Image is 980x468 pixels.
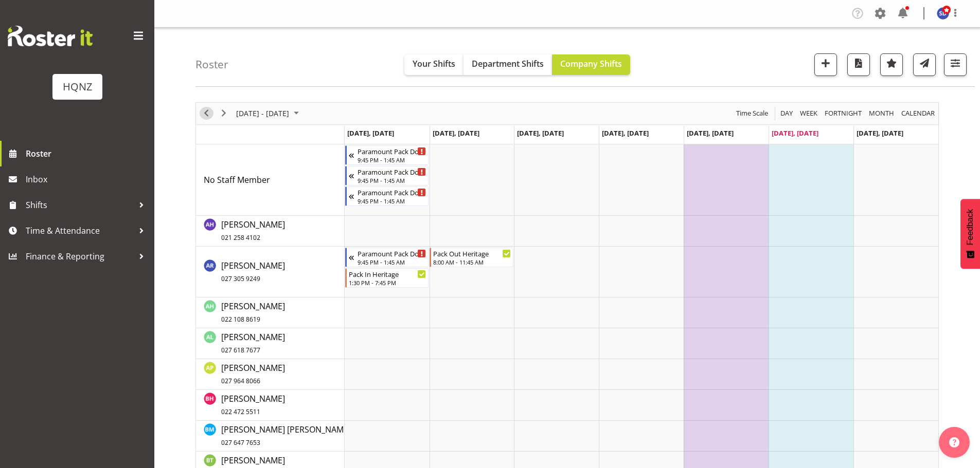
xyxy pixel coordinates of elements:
div: HQNZ [63,79,92,95]
button: Filter Shifts [944,53,967,76]
a: [PERSON_NAME]022 108 8619 [221,300,285,325]
div: Pack Out Heritage [433,248,511,258]
td: No Staff Member resource [196,144,345,216]
span: 021 258 4102 [221,233,260,242]
span: Week [799,107,818,120]
span: Day [779,107,794,120]
a: No Staff Member [204,174,270,186]
span: [PERSON_NAME] [PERSON_NAME] [221,424,351,447]
span: 027 647 7653 [221,438,260,447]
img: Rosterit website logo [8,26,93,46]
img: help-xxl-2.png [949,437,959,447]
span: Feedback [966,209,975,245]
span: 027 305 9249 [221,274,260,283]
a: [PERSON_NAME] [PERSON_NAME]027 647 7653 [221,423,351,448]
span: [DATE], [DATE] [433,128,479,138]
h4: Roster [195,59,228,70]
span: [PERSON_NAME] [221,260,285,284]
span: [DATE], [DATE] [687,128,734,138]
button: Month [900,107,937,120]
button: Timeline Week [798,107,819,120]
span: Time & Attendance [26,223,134,238]
span: Your Shifts [413,58,455,69]
div: 9:45 PM - 1:45 AM [358,258,426,266]
span: calendar [900,107,936,120]
span: [PERSON_NAME] [221,331,285,355]
div: 9:45 PM - 1:45 AM [358,156,426,164]
span: [DATE], [DATE] [857,128,903,138]
td: Barbara Hillcoat resource [196,390,345,421]
td: Amanda Horan resource [196,297,345,328]
img: simone-dekker10433.jpg [937,7,949,20]
td: Bayley McDonald resource [196,421,345,452]
button: Your Shifts [404,54,464,75]
div: Paramount Pack Down $40p/h [358,248,426,258]
span: Company Shifts [560,58,622,69]
span: 027 618 7677 [221,346,260,354]
div: No Staff Member"s event - Paramount Pack Down $40p/h Begin From Wednesday, September 17, 2025 at ... [345,166,429,185]
button: September 2025 [235,107,304,120]
button: Company Shifts [552,54,630,75]
div: No Staff Member"s event - Paramount Pack Down $40p/h Begin From Wednesday, September 17, 2025 at ... [345,145,429,165]
div: 9:45 PM - 1:45 AM [358,176,426,184]
div: 8:00 AM - 11:45 AM [433,258,511,266]
span: [DATE], [DATE] [517,128,564,138]
td: Anthony Paul Mitchell resource [196,359,345,390]
button: Department Shifts [464,54,552,75]
span: Month [868,107,895,120]
div: September 18 - 24, 2025 [233,103,305,124]
span: Fortnight [824,107,863,120]
button: Fortnight [823,107,864,120]
span: [DATE], [DATE] [347,128,394,138]
button: Previous [200,107,213,120]
td: Ana Ledesma resource [196,328,345,359]
div: Alex Romanytchev"s event - Pack In Heritage Begin From Thursday, September 18, 2025 at 1:30:00 PM... [345,268,429,288]
div: 1:30 PM - 7:45 PM [349,278,426,287]
button: Download a PDF of the roster according to the set date range. [847,53,870,76]
span: Inbox [26,172,149,187]
button: Feedback - Show survey [960,199,980,269]
span: 022 108 8619 [221,315,260,324]
span: [PERSON_NAME] [221,393,285,417]
td: Alanna Haysmith resource [196,216,345,247]
button: Add a new shift [814,53,837,76]
span: [PERSON_NAME] [221,362,285,386]
div: Alex Romanytchev"s event - Pack Out Heritage Begin From Friday, September 19, 2025 at 8:00:00 AM ... [430,248,513,267]
span: [DATE], [DATE] [602,128,649,138]
div: previous period [198,103,215,124]
span: [PERSON_NAME] [221,301,285,324]
div: Paramount Pack Down $40p/h [358,166,426,177]
button: Timeline Month [867,107,896,120]
span: Finance & Reporting [26,249,134,264]
button: Timeline Day [779,107,795,120]
div: Paramount Pack Down $40p/h [358,146,426,156]
span: 022 472 5511 [221,407,260,416]
span: Department Shifts [472,58,544,69]
a: [PERSON_NAME]022 472 5511 [221,392,285,417]
button: Highlight an important date within the roster. [880,53,903,76]
div: next period [215,103,233,124]
div: Alex Romanytchev"s event - Paramount Pack Down $40p/h Begin From Wednesday, September 17, 2025 at... [345,248,429,267]
button: Send a list of all shifts for the selected filtered period to all rostered employees. [913,53,936,76]
span: [PERSON_NAME] [221,219,285,242]
span: Shifts [26,197,134,213]
div: Paramount Pack Down $40p/h [358,187,426,197]
span: [DATE] - [DATE] [235,107,290,120]
a: [PERSON_NAME]027 964 8066 [221,362,285,386]
a: [PERSON_NAME]027 305 9249 [221,259,285,284]
a: [PERSON_NAME]021 258 4102 [221,218,285,243]
span: No Staff Member [204,174,270,185]
div: Pack In Heritage [349,269,426,279]
button: Next [217,107,231,120]
td: Alex Romanytchev resource [196,247,345,297]
a: [PERSON_NAME]027 618 7677 [221,331,285,355]
span: Roster [26,146,149,161]
span: [DATE], [DATE] [772,128,818,138]
span: 027 964 8066 [221,377,260,385]
button: Time Scale [735,107,770,120]
div: No Staff Member"s event - Paramount Pack Down $40p/h Begin From Wednesday, September 17, 2025 at ... [345,186,429,206]
div: 9:45 PM - 1:45 AM [358,197,426,205]
span: Time Scale [735,107,769,120]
